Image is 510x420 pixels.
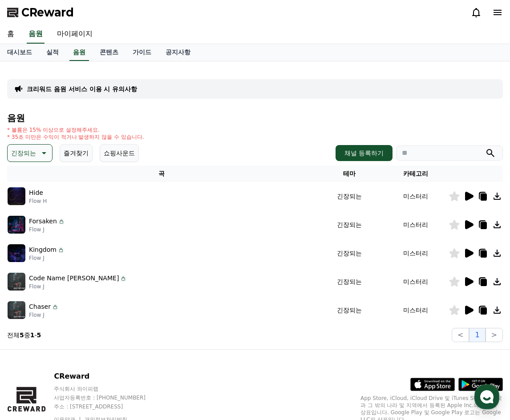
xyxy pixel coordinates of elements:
td: 긴장되는 [316,210,382,239]
p: 주식회사 와이피랩 [54,385,162,392]
p: Flow J [29,311,59,319]
span: CReward [21,5,74,20]
a: 마이페이지 [50,25,100,44]
td: 긴장되는 [316,239,382,267]
p: 전체 중 - [7,331,41,339]
button: 쇼핑사운드 [100,144,139,162]
button: 채널 등록하기 [336,145,393,161]
p: Flow J [29,283,127,290]
img: music [8,244,25,262]
a: 음원 [27,25,45,44]
img: music [8,216,25,234]
p: Forsaken [29,217,57,226]
strong: 5 [20,331,24,339]
p: * 볼륨은 15% 이상으로 설정해주세요. [7,126,144,133]
td: 미스터리 [382,239,449,267]
td: 미스터리 [382,210,449,239]
td: 미스터리 [382,267,449,296]
td: 긴장되는 [316,182,382,210]
h4: 음원 [7,113,503,123]
strong: 1 [30,331,35,339]
a: 공지사항 [158,44,198,61]
a: 가이드 [125,44,158,61]
p: Chaser [29,302,51,311]
a: CReward [7,5,74,20]
p: Flow J [29,226,65,233]
a: 크리워드 음원 서비스 이용 시 유의사항 [27,85,137,93]
td: 긴장되는 [316,296,382,324]
p: * 35초 미만은 수익이 적거나 발생하지 않을 수 있습니다. [7,133,144,141]
button: 즐겨찾기 [60,144,93,162]
p: Flow J [29,254,65,262]
th: 곡 [7,166,316,182]
p: Flow H [29,198,47,205]
strong: 5 [37,331,41,339]
button: > [486,328,503,342]
p: Kingdom [29,245,57,254]
a: 실적 [39,44,66,61]
a: 콘텐츠 [93,44,125,61]
img: music [8,273,25,291]
th: 테마 [316,166,382,182]
th: 카테고리 [382,166,449,182]
p: Code Name [PERSON_NAME] [29,274,119,283]
button: 긴장되는 [7,144,53,162]
p: 사업자등록번호 : [PHONE_NUMBER] [54,394,162,401]
button: 1 [469,328,485,342]
td: 긴장되는 [316,267,382,296]
p: 주소 : [STREET_ADDRESS] [54,403,162,410]
p: 긴장되는 [11,147,36,159]
img: music [8,301,25,319]
img: music [8,187,25,205]
p: Hide [29,188,43,198]
td: 미스터리 [382,182,449,210]
a: 음원 [69,44,89,61]
td: 미스터리 [382,296,449,324]
p: CReward [54,371,162,382]
button: < [452,328,469,342]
